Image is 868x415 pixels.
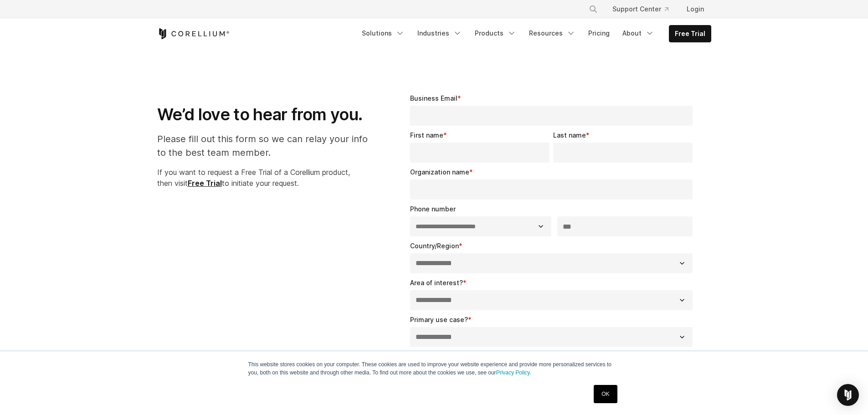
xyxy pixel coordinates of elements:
[679,1,711,17] a: Login
[594,385,617,403] a: OK
[356,25,711,42] div: Navigation Menu
[469,25,522,41] a: Products
[412,25,467,41] a: Industries
[410,94,457,102] span: Business Email
[524,25,581,41] a: Resources
[410,131,443,139] span: First name
[410,316,468,323] span: Primary use case?
[157,132,377,159] p: Please fill out this form so we can relay your info to the best team member.
[157,28,230,39] a: Corellium Home
[248,360,620,377] p: This website stores cookies on your computer. These cookies are used to improve your website expe...
[188,179,222,188] a: Free Trial
[410,168,469,176] span: Organization name
[837,384,859,406] div: Open Intercom Messenger
[583,25,615,41] a: Pricing
[496,369,531,376] a: Privacy Policy.
[578,1,711,17] div: Navigation Menu
[410,205,456,213] span: Phone number
[617,25,660,41] a: About
[605,1,676,17] a: Support Center
[157,104,377,125] h1: We’d love to hear from you.
[356,25,410,41] a: Solutions
[157,167,377,189] p: If you want to request a Free Trial of a Corellium product, then visit to initiate your request.
[553,131,586,139] span: Last name
[410,242,459,250] span: Country/Region
[585,1,601,17] button: Search
[410,279,463,287] span: Area of interest?
[669,26,711,42] a: Free Trial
